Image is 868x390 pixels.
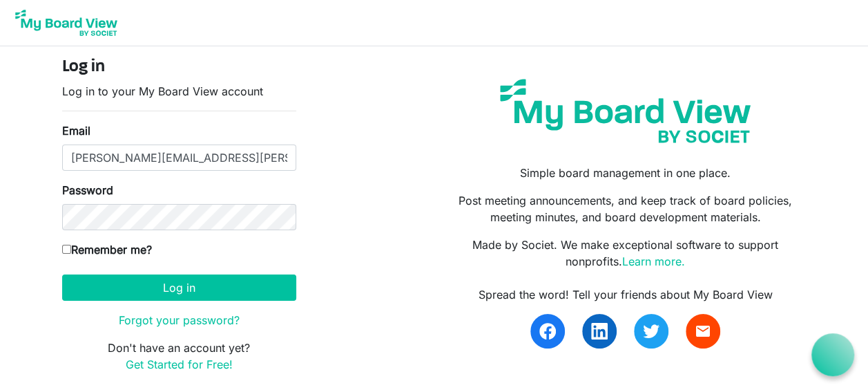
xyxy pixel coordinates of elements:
[622,254,685,268] a: Learn more.
[686,314,720,349] a: email
[490,68,761,154] img: my-board-view-societ.svg
[62,122,90,139] label: Email
[444,286,806,303] div: Spread the word! Tell your friends about My Board View
[62,245,71,254] input: Remember me?
[119,313,240,327] a: Forgot your password?
[62,241,152,258] label: Remember me?
[126,357,233,371] a: Get Started for Free!
[591,323,608,340] img: linkedin.svg
[62,83,296,100] p: Log in to your My Board View account
[444,236,806,270] p: Made by Societ. We make exceptional software to support nonprofits.
[62,57,296,77] h4: Log in
[62,275,296,301] button: Log in
[444,192,806,225] p: Post meeting announcements, and keep track of board policies, meeting minutes, and board developm...
[62,182,113,198] label: Password
[643,323,659,340] img: twitter.svg
[695,323,711,340] span: email
[444,165,806,181] p: Simple board management in one place.
[11,6,122,40] img: My Board View Logo
[62,340,296,373] p: Don't have an account yet?
[539,323,556,340] img: facebook.svg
